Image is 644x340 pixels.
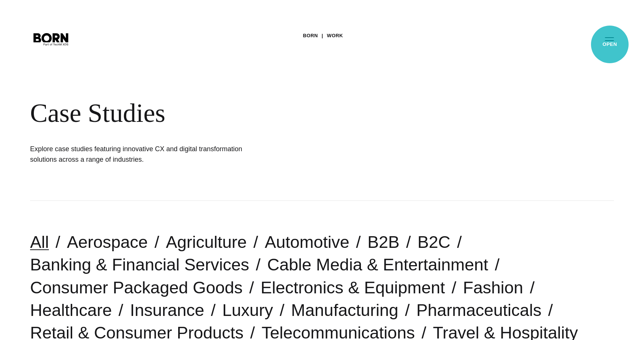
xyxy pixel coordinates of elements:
a: Electronics & Equipment [261,278,445,297]
a: Luxury [222,301,273,320]
a: Work [327,30,343,41]
a: Automotive [265,232,349,252]
a: Insurance [130,301,205,320]
a: Cable Media & Entertainment [267,255,488,274]
a: B2B [367,232,399,252]
a: Manufacturing [291,301,398,320]
button: Open [600,31,618,47]
a: Pharmaceuticals [417,301,542,320]
a: Fashion [463,278,523,297]
div: Case Studies [30,98,459,129]
a: BORN [303,30,318,41]
a: All [30,232,49,252]
a: Consumer Packaged Goods [30,278,242,297]
a: Healthcare [30,301,112,320]
a: Banking & Financial Services [30,255,249,274]
a: Aerospace [67,232,148,252]
h1: Explore case studies featuring innovative CX and digital transformation solutions across a range ... [30,144,256,165]
a: Agriculture [166,232,247,252]
a: B2C [417,232,450,252]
